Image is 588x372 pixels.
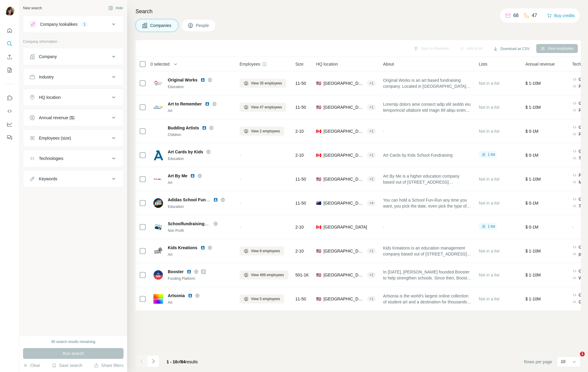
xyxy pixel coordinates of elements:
span: You can hold a School Fun-Run any time you want, you pick the date, even pick the type of event y... [383,197,472,209]
button: Dashboard [5,119,14,130]
span: Employees [240,61,260,67]
span: [GEOGRAPHIC_DATA] [324,224,367,230]
div: + 2 [367,272,376,278]
span: Not in a list [479,81,499,86]
span: Art Cards by Kids [168,149,203,155]
span: View 5 employees [251,296,280,302]
span: 1 list [488,152,495,157]
img: LinkedIn logo [205,102,210,106]
div: + 1 [367,128,376,134]
div: + 1 [367,248,376,254]
img: Logo of Kids Kreations [153,246,163,256]
span: Original Works [168,77,197,83]
div: Children [168,132,232,137]
span: View 8 employees [251,248,280,254]
span: 🇺🇸 [316,176,321,182]
span: [GEOGRAPHIC_DATA], [US_STATE] [324,272,365,278]
span: $ 1-10M [525,297,541,301]
span: Adidas School Fun-Run [168,197,215,202]
span: Size [295,61,304,67]
div: + 1 [367,105,376,110]
img: LinkedIn logo [188,293,193,298]
span: Not in a list [479,297,499,301]
span: Art to Remember [168,101,202,107]
span: Rows per page [524,359,552,365]
button: View 5 employees [240,294,284,303]
span: $ 0-1M [525,129,539,134]
span: Art By Me is a higher education company based out of [STREET_ADDRESS][US_STATE]. [383,173,472,185]
button: Hide [104,4,127,13]
span: 🇺🇸 [316,248,321,254]
p: Company information [23,39,124,44]
div: Company lookalikes [40,21,77,27]
img: Logo of Budding Artists [153,126,163,136]
button: Navigate to next page [147,355,159,367]
span: $ 1-10M [525,249,541,253]
button: Technologies [23,151,123,166]
div: Non Profit [168,228,232,233]
span: [GEOGRAPHIC_DATA], [US_STATE] [324,104,365,110]
img: LinkedIn logo [190,173,195,178]
div: New search [23,5,42,11]
span: [GEOGRAPHIC_DATA], [US_STATE] [324,176,365,182]
div: Art [168,108,232,114]
span: $ 1-10M [525,81,541,86]
span: results [167,359,198,364]
button: Share filters [94,362,124,368]
span: 🇨🇦 [316,152,321,158]
button: View 47 employees [240,103,286,112]
span: 🇨🇦 [316,224,321,230]
span: - [240,153,241,158]
span: Booster [168,269,184,275]
button: Industry [23,70,123,84]
span: [GEOGRAPHIC_DATA] [324,248,365,254]
span: Art By Me [168,173,187,179]
div: Employees (size) [39,135,71,141]
span: Loremip dolors ame consect adip elit seddo eiu temporincid utlabore etd magn 89 aliqu enim admini... [383,101,472,113]
button: Employees (size) [23,131,123,145]
p: 47 [532,12,537,19]
div: Art [168,252,232,257]
span: $ 1-10M [525,105,541,110]
span: View 35 employees [251,81,282,86]
div: Funding Platform [168,276,232,281]
span: 🇨🇦 [316,128,321,134]
span: In [DATE], [PERSON_NAME] founded Booster to help strengthen schools. Since then, Booster has offe... [383,269,472,281]
span: 11-50 [295,104,306,110]
h4: Search [135,7,581,16]
span: - [383,225,385,229]
img: LinkedIn logo [200,245,205,250]
div: Company [39,54,57,60]
span: 2-10 [295,248,304,254]
span: $ 1-10M [525,273,541,277]
span: Kids Kreations is an education management company based out of [STREET_ADDRESS][US_STATE][US_STATE]. [383,245,472,257]
span: $ 0-1M [525,225,539,229]
button: Feedback [5,132,14,143]
span: Not in a list [479,129,499,134]
div: 1 [81,22,88,27]
button: Keywords [23,172,123,186]
button: Download as CSV [489,44,534,53]
span: Original Works is an art based fundraising company. Located in [GEOGRAPHIC_DATA][US_STATE], we wo... [383,77,472,89]
button: Use Surfe on LinkedIn [5,93,14,103]
span: 0 selected [150,61,170,67]
span: [GEOGRAPHIC_DATA], [GEOGRAPHIC_DATA] [324,200,365,206]
button: Company [23,49,123,64]
span: [GEOGRAPHIC_DATA] [324,128,365,134]
span: Lists [479,61,488,67]
span: View 47 employees [251,105,282,110]
p: 10 [561,359,566,365]
p: 68 [513,12,519,19]
span: 1 [580,352,585,356]
span: Not in a list [479,177,499,182]
span: Artsonia is the world’s largest online collection of student art and a destination for thousands ... [383,293,472,305]
button: Buy credits [547,11,575,20]
span: 🇺🇸 [316,80,321,86]
span: $ 0-1M [525,153,539,158]
button: Quick start [5,25,14,36]
button: View 2 employees [240,127,284,136]
div: + 4 [367,200,376,206]
span: $ 0-1M [525,201,539,205]
span: - [572,225,574,229]
button: View 35 employees [240,79,286,88]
